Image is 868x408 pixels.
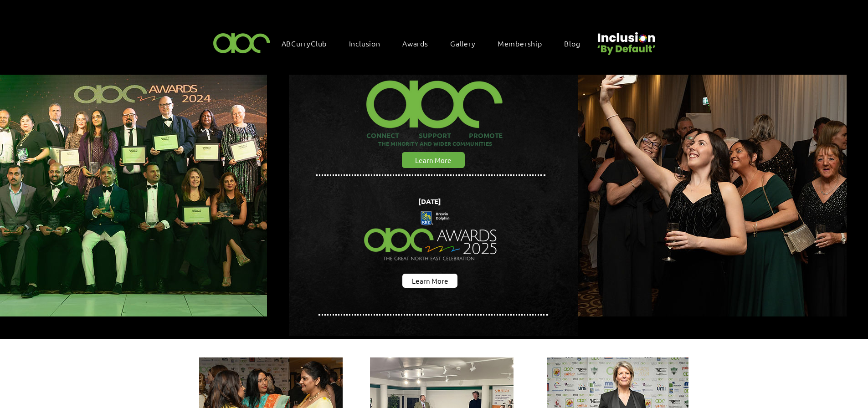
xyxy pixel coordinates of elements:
a: Learn More [402,152,465,168]
span: [DATE] [418,197,441,206]
a: Learn More [402,274,457,288]
a: Membership [493,34,556,53]
div: Awards [398,34,442,53]
a: ABCurryClub [277,34,341,53]
div: Inclusion [344,34,394,53]
span: Learn More [412,276,448,286]
span: Gallery [450,38,476,48]
span: Membership [498,38,542,48]
span: CONNECT SUPPORT PROMOTE [366,131,503,140]
span: Learn More [415,155,452,165]
img: ABCAwards2024-09586.jpg [557,55,847,316]
img: Northern Insights Double Pager Apr 2025.png [356,194,506,278]
span: ABCurryClub [282,38,327,48]
a: Gallery [446,34,489,53]
a: Blog [560,34,594,53]
span: Blog [564,38,580,48]
span: Inclusion [349,38,380,48]
img: Untitled design (22).png [594,25,657,56]
span: THE MINORITY AND WIDER COMMUNITIES [378,140,492,147]
span: Awards [402,38,428,48]
img: ABC-Logo-Blank-Background-01-01-2_edited.png [361,69,507,131]
img: ABC-Logo-Blank-Background-01-01-2.png [211,29,273,56]
img: abc background hero black.png [289,75,579,336]
nav: Site [277,34,594,53]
